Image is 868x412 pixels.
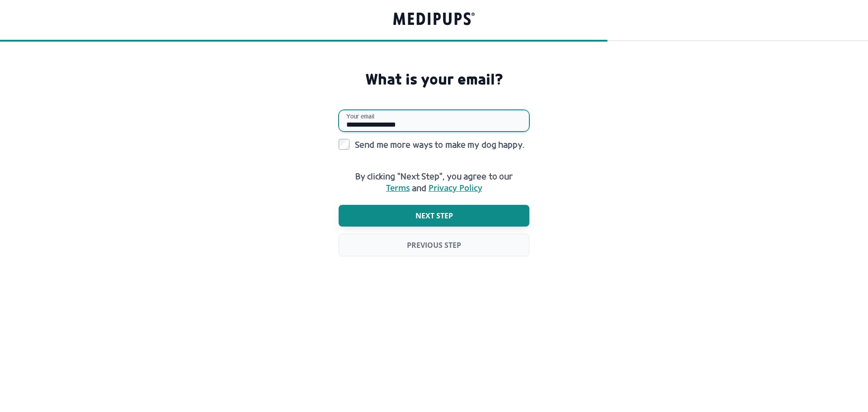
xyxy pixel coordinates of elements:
input: Send me more ways to make my dog happy. [339,139,349,150]
h3: What is your email? [365,70,503,88]
button: Terms [386,184,410,192]
span: Next step [415,211,453,220]
button: Previous step [339,234,529,256]
span: Previous step [407,241,461,250]
button: Next step [339,205,529,227]
label: Send me more ways to make my dog happy. [355,139,524,151]
p: By clicking “Next Step”, you agree to our and [353,170,515,194]
button: Privacy Policy [429,184,482,192]
a: Groove [393,10,475,30]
